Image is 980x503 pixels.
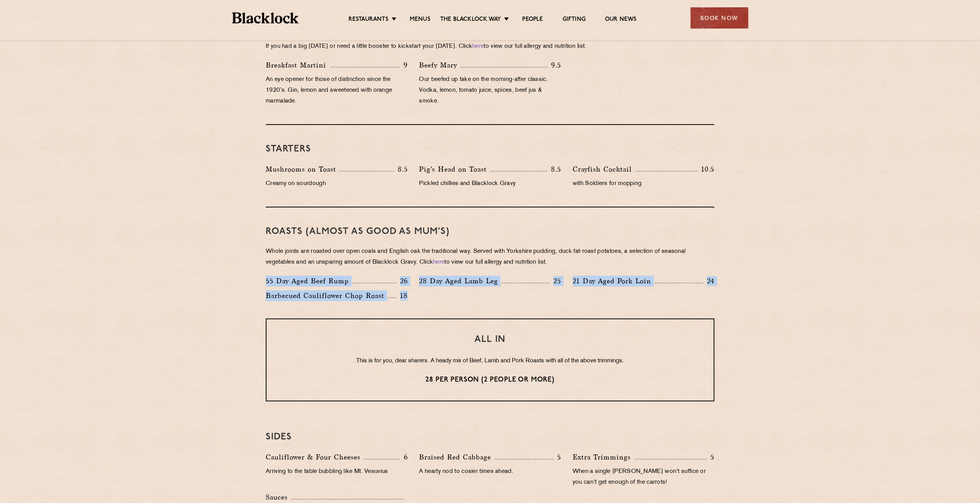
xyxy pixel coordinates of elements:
p: Our beefed up take on the morning-after classic. Vodka, lemon, tomato juice, spices, beef jus & s... [419,74,561,107]
p: Mushrooms on Toast [266,164,340,175]
a: here [433,259,444,265]
p: Whole joints are roasted over open coals and English oak the traditional way. Served with Yorkshi... [266,246,714,268]
p: Sauces [266,492,291,503]
p: Barbecued Cauliflower Chop Roast [266,290,388,301]
p: 28 per person (2 people or more) [282,375,698,385]
p: 8.5 [547,164,561,174]
h3: Starters [266,144,714,154]
p: Cauliflower & Four Cheeses [266,452,364,463]
h3: ALL IN [282,335,698,345]
p: 10.5 [697,164,714,174]
a: Restaurants [348,16,389,24]
p: Crayfish Cocktail [573,164,636,175]
p: Braised Red Cabbage [419,452,495,463]
p: This is for you, dear sharers. A heady mix of Beef, Lamb and Pork Roasts with all of the above tr... [282,356,698,366]
a: here [472,44,484,49]
a: Our News [605,16,637,24]
h3: Roasts (Almost as good as Mum's) [266,227,714,237]
p: 26 [396,276,408,286]
a: People [522,16,543,24]
p: 21 Day Aged Pork Loin [573,276,655,286]
img: BL_Textured_Logo-footer-cropped.svg [232,12,299,24]
p: with Soldiers for mopping [573,178,714,189]
a: The Blacklock Way [440,16,501,24]
p: Pickled chillies and Blacklock Gravy [419,178,561,189]
p: 55 Day Aged Beef Rump [266,276,353,286]
p: 18 [396,291,408,301]
p: 9.5 [547,60,561,70]
p: A hearty nod to cosier times ahead. [419,466,561,477]
p: Extra Trimmings [573,452,635,463]
p: Pig’s Head on Toast [419,164,491,175]
p: Creamy on sourdough [266,178,407,189]
p: If you had a big [DATE] or need a little booster to kickstart your [DATE]. Click to view our full... [266,41,714,52]
p: 5 [707,452,714,462]
p: When a single [PERSON_NAME] won't suffice or you can't get enough of the carrots! [573,466,714,488]
p: An eye opener for those of distinction since the 1920’s. Gin, lemon and sweetened with orange mar... [266,74,407,107]
p: 24 [703,276,714,286]
p: 6 [400,452,407,462]
p: 9 [399,60,407,70]
p: Arriving to the table bubbling like Mt. Vesuvius [266,466,407,477]
p: 28 Day Aged Lamb Leg [419,276,502,286]
p: 8.5 [394,164,408,174]
p: Breakfast Martini [266,60,330,71]
p: 25 [549,276,561,286]
div: Book Now [690,7,748,29]
h3: SIDES [266,432,714,442]
a: Menus [410,16,431,24]
p: Beefy Mary [419,60,461,71]
a: Gifting [562,16,585,24]
p: 5 [553,452,561,462]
